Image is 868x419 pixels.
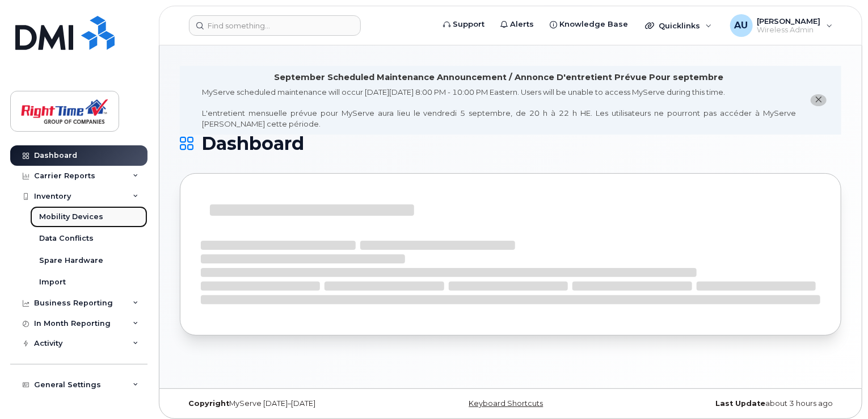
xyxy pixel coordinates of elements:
a: Keyboard Shortcuts [469,399,543,408]
div: MyServe scheduled maintenance will occur [DATE][DATE] 8:00 PM - 10:00 PM Eastern. Users will be u... [202,87,796,129]
strong: Copyright [188,399,229,408]
span: Dashboard [201,135,304,152]
strong: Last Update [715,399,765,408]
button: close notification [811,94,827,106]
div: about 3 hours ago [621,399,841,408]
div: MyServe [DATE]–[DATE] [180,399,401,408]
div: September Scheduled Maintenance Announcement / Annonce D'entretient Prévue Pour septembre [275,72,724,83]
